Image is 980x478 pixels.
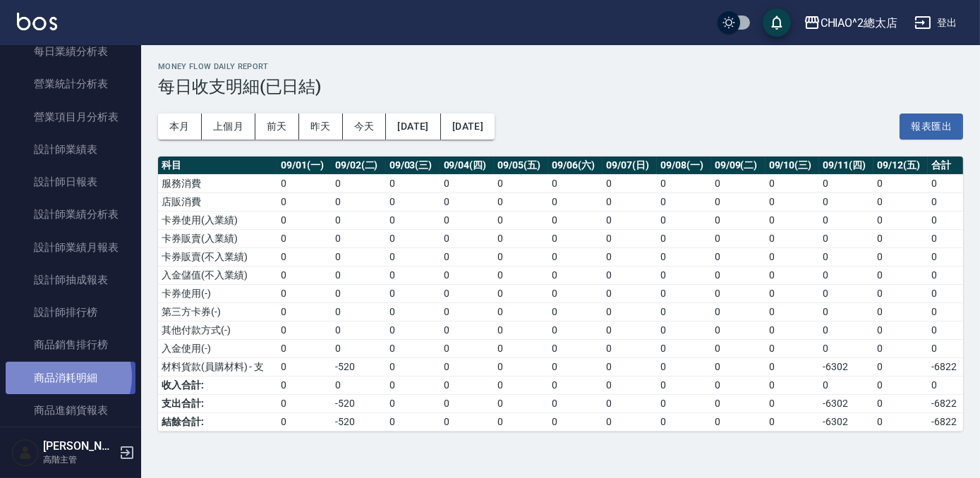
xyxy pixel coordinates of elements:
[928,247,963,266] td: 0
[158,247,277,266] td: 卡券販賣(不入業績)
[603,394,657,412] td: 0
[440,412,495,431] td: 0
[386,192,440,211] td: 0
[277,412,332,431] td: 0
[657,376,711,394] td: 0
[657,192,711,211] td: 0
[494,321,548,339] td: 0
[494,284,548,302] td: 0
[763,8,791,37] button: save
[158,357,277,376] td: 材料貨款(員購材料) - 支
[657,229,711,247] td: 0
[657,266,711,284] td: 0
[6,394,135,427] a: 商品進銷貨報表
[657,247,711,266] td: 0
[873,211,928,229] td: 0
[657,321,711,339] td: 0
[819,357,873,376] td: -6302
[766,247,820,266] td: 0
[386,284,440,302] td: 0
[440,339,495,357] td: 0
[766,284,820,302] td: 0
[711,266,766,284] td: 0
[819,192,873,211] td: 0
[6,68,135,100] a: 營業統計分析表
[386,357,440,376] td: 0
[440,229,495,247] td: 0
[158,284,277,302] td: 卡券使用(-)
[386,114,440,140] button: [DATE]
[928,157,963,175] th: 合計
[873,394,928,412] td: 0
[386,321,440,339] td: 0
[657,211,711,229] td: 0
[440,357,495,376] td: 0
[909,10,963,36] button: 登出
[548,266,603,284] td: 0
[440,174,495,192] td: 0
[277,394,332,412] td: 0
[386,229,440,247] td: 0
[766,157,820,175] th: 09/10(三)
[928,192,963,211] td: 0
[158,192,277,211] td: 店販消費
[873,192,928,211] td: 0
[603,376,657,394] td: 0
[494,376,548,394] td: 0
[548,174,603,192] td: 0
[873,266,928,284] td: 0
[819,229,873,247] td: 0
[6,35,135,68] a: 每日業績分析表
[873,321,928,339] td: 0
[657,157,711,175] th: 09/08(一)
[440,247,495,266] td: 0
[6,296,135,329] a: 設計師排行榜
[928,321,963,339] td: 0
[277,302,332,321] td: 0
[332,157,386,175] th: 09/02(二)
[158,339,277,357] td: 入金使用(-)
[603,229,657,247] td: 0
[6,362,135,394] a: 商品消耗明細
[494,412,548,431] td: 0
[819,247,873,266] td: 0
[332,229,386,247] td: 0
[11,439,40,467] img: Person
[928,302,963,321] td: 0
[928,394,963,412] td: -6822
[766,321,820,339] td: 0
[386,376,440,394] td: 0
[873,284,928,302] td: 0
[494,229,548,247] td: 0
[766,211,820,229] td: 0
[766,357,820,376] td: 0
[873,302,928,321] td: 0
[332,247,386,266] td: 0
[603,357,657,376] td: 0
[819,284,873,302] td: 0
[766,394,820,412] td: 0
[928,339,963,357] td: 0
[332,394,386,412] td: -520
[603,339,657,357] td: 0
[928,174,963,192] td: 0
[43,453,115,466] p: 高階主管
[158,229,277,247] td: 卡券販賣(入業績)
[548,192,603,211] td: 0
[440,321,495,339] td: 0
[158,394,277,412] td: 支出合計:
[548,412,603,431] td: 0
[158,321,277,339] td: 其他付款方式(-)
[766,229,820,247] td: 0
[548,394,603,412] td: 0
[494,302,548,321] td: 0
[603,266,657,284] td: 0
[766,302,820,321] td: 0
[255,114,299,140] button: 前天
[277,247,332,266] td: 0
[386,157,440,175] th: 09/03(三)
[657,339,711,357] td: 0
[386,339,440,357] td: 0
[158,211,277,229] td: 卡券使用(入業績)
[603,211,657,229] td: 0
